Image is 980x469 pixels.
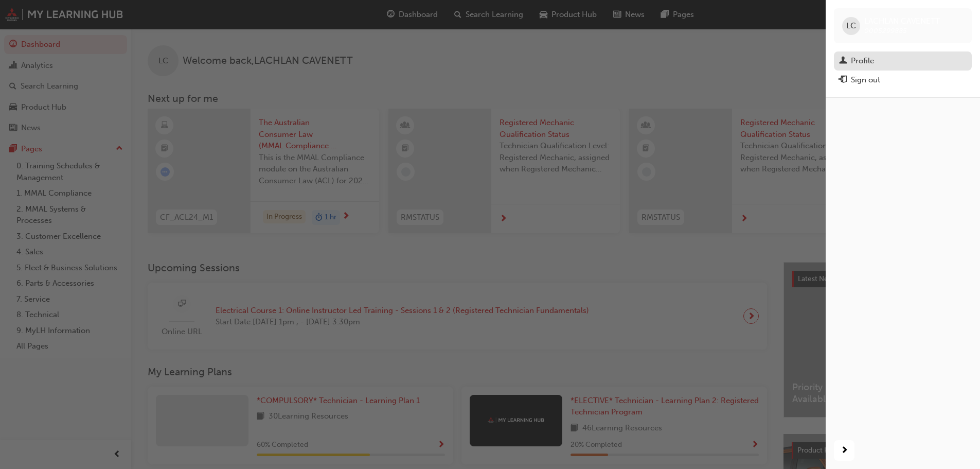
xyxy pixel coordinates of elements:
a: Profile [834,51,972,71]
span: man-icon [839,57,847,66]
div: Profile [851,55,874,67]
button: Sign out [834,71,972,90]
span: next-icon [841,444,848,457]
div: Sign out [851,74,880,86]
span: exit-icon [839,76,847,85]
span: 0005299885 [864,26,907,35]
span: LACHLAN CAVENETT [864,16,940,26]
span: LC [846,20,856,32]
